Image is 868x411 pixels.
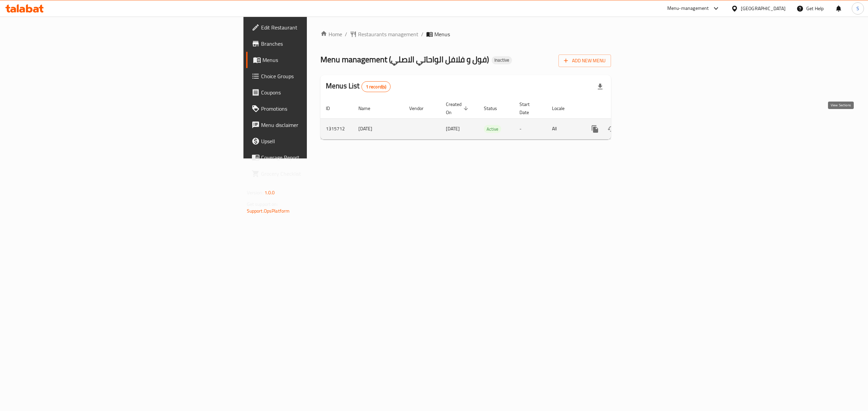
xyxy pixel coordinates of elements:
[246,36,389,52] a: Branches
[264,188,275,197] span: 1.0.0
[262,56,383,64] span: Menus
[246,117,389,133] a: Menu disclaimer
[856,5,859,12] span: S
[246,68,389,84] a: Choice Groups
[261,72,383,80] span: Choice Groups
[519,100,538,116] span: Start Date
[547,118,581,139] td: All
[358,104,379,112] span: Name
[261,88,383,96] span: Coupons
[362,84,391,90] span: 1 record(s)
[581,98,657,119] th: Actions
[246,52,389,68] a: Menus
[320,52,489,67] span: Menu management ( فول و فلافل الواحاتي الاصلي )
[261,121,383,129] span: Menu disclaimer
[326,81,391,92] h2: Menus List
[421,30,423,38] li: /
[326,104,339,112] span: ID
[261,153,383,161] span: Coverage Report
[320,30,611,38] nav: breadcrumb
[667,4,709,13] div: Menu-management
[247,188,263,197] span: Version:
[484,104,506,112] span: Status
[484,125,501,133] span: Active
[592,79,608,95] div: Export file
[246,166,389,182] a: Grocery Checklist
[558,55,611,67] button: Add New Menu
[492,56,512,64] div: Inactive
[320,98,657,139] table: enhanced table
[552,104,573,112] span: Locale
[434,30,450,38] span: Menus
[587,121,603,137] button: more
[247,200,278,209] span: Get support on:
[361,81,391,92] div: Total records count
[603,121,619,137] button: Change Status
[492,57,512,63] span: Inactive
[261,137,383,145] span: Upsell
[246,84,389,101] a: Coupons
[261,105,383,113] span: Promotions
[261,23,383,31] span: Edit Restaurant
[514,118,547,139] td: -
[564,57,606,65] span: Add New Menu
[409,104,432,112] span: Vendor
[484,125,501,133] div: Active
[261,40,383,48] span: Branches
[247,207,290,215] a: Support.OpsPlatform
[446,124,460,133] span: [DATE]
[446,100,470,116] span: Created On
[246,19,389,36] a: Edit Restaurant
[246,133,389,149] a: Upsell
[741,5,786,12] div: [GEOGRAPHIC_DATA]
[246,149,389,166] a: Coverage Report
[261,170,383,178] span: Grocery Checklist
[246,101,389,117] a: Promotions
